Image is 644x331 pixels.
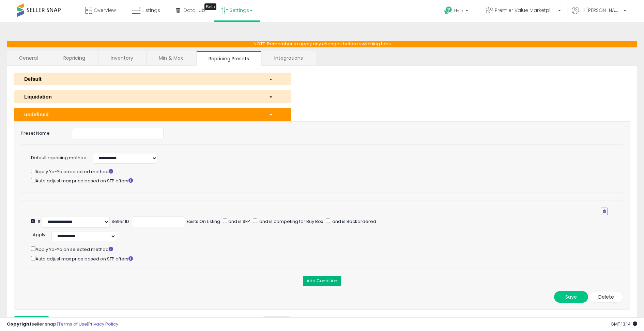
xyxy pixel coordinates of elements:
[184,7,205,14] span: DataHub
[581,7,622,14] span: Hi [PERSON_NAME]
[147,51,195,65] a: Min & Max
[51,51,97,65] a: Repricing
[14,73,291,85] button: Default
[31,255,620,262] div: Auto adjust max price based on SFP offers
[7,321,118,328] div: seller snap | |
[58,321,87,327] a: Terms of Use
[111,219,129,225] div: Seller ID
[262,51,315,65] a: Integrations
[495,7,556,14] span: Premier Value Marketplace LLC
[196,51,261,66] a: Repricing Presets
[331,218,376,225] span: and is Backordered
[439,1,475,22] a: Help
[19,93,264,100] div: Liquidation
[14,108,291,121] button: undefined
[263,316,291,326] button: Default
[303,276,341,286] button: Add Condition
[204,3,216,10] div: Tooltip anchor
[603,209,606,213] i: Remove Condition
[88,321,118,327] a: Privacy Policy
[94,7,116,14] span: Overview
[444,6,453,15] i: Get Help
[31,245,620,253] div: Apply Yo-Yo on selected method
[554,291,588,303] button: Save
[16,128,67,137] label: Preset Name
[33,229,46,238] div: :
[7,41,637,47] p: NOTE: Remember to apply any changes before switching tabs
[589,291,623,303] button: Delete
[33,231,45,238] span: Apply
[14,90,291,103] button: Liquidation
[31,155,88,161] label: Default repricing method:
[187,219,220,225] div: Exists On Listing
[572,7,626,22] a: Hi [PERSON_NAME]
[19,111,264,118] div: undefined
[611,321,637,327] span: 2025-09-15 13:14 GMT
[19,75,264,82] div: Default
[14,316,49,328] button: New Preset
[7,321,32,327] strong: Copyright
[454,8,463,14] span: Help
[98,51,145,65] a: Inventory
[227,218,250,225] span: and is SFP
[31,167,608,175] div: Apply Yo-Yo on selected method
[142,7,160,14] span: Listings
[7,51,50,65] a: General
[31,177,608,184] div: Auto adjust max price based on SFP offers
[258,218,323,225] span: and is competing for Buy Box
